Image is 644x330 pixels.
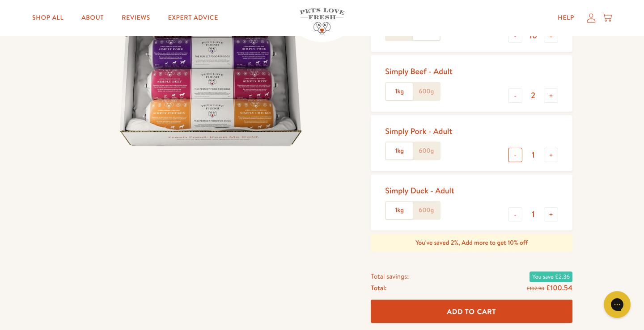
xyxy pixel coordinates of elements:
button: + [544,29,558,43]
label: 1kg [386,142,413,159]
label: 600g [413,202,440,219]
div: Simply Pork - Adult [385,126,452,136]
span: Add To Cart [447,306,496,316]
button: + [544,88,558,103]
span: £100.54 [546,283,572,292]
span: You save £2.36 [530,271,572,282]
label: 600g [413,142,440,159]
button: Add To Cart [371,300,572,323]
img: Pets Love Fresh [300,8,344,35]
button: - [508,88,522,103]
a: Help [551,9,581,27]
label: 600g [413,83,440,100]
label: 1kg [386,83,413,100]
a: Expert Advice [161,9,225,27]
span: Total: [371,282,386,293]
a: About [74,9,111,27]
button: - [508,29,522,43]
div: Simply Duck - Adult [385,185,454,196]
button: + [544,207,558,221]
div: You've saved 2%, Add more to get 10% off [371,234,572,252]
button: - [508,207,522,221]
iframe: Gorgias live chat messenger [599,288,635,321]
a: Shop All [25,9,71,27]
s: £102.90 [527,284,544,292]
div: Simply Beef - Adult [385,66,453,76]
a: Reviews [114,9,157,27]
button: + [544,148,558,162]
button: - [508,148,522,162]
label: 1kg [386,202,413,219]
span: Total savings: [371,270,409,282]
